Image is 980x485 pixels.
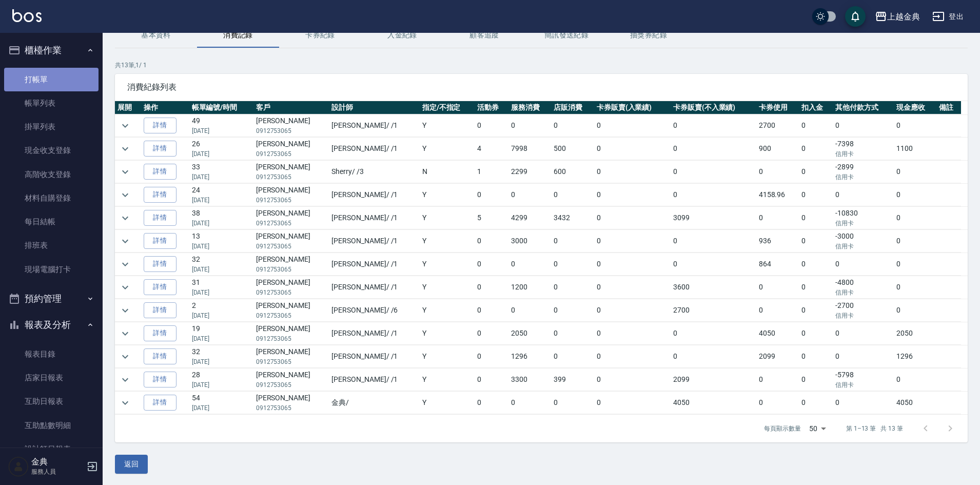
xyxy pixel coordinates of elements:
[799,230,833,253] td: 0
[420,138,475,160] td: Y
[833,207,894,229] td: -10830
[805,415,830,442] div: 50
[189,392,253,414] td: 54
[671,184,756,206] td: 0
[833,276,894,299] td: -4800
[256,334,327,343] p: 0912753065
[756,392,799,414] td: 0
[192,172,251,182] p: [DATE]
[594,322,671,345] td: 0
[189,299,253,322] td: 2
[671,276,756,299] td: 3600
[4,437,99,461] a: 設計師日報表
[594,345,671,368] td: 0
[189,253,253,276] td: 32
[671,138,756,160] td: 0
[4,390,99,413] a: 互助日報表
[607,23,690,48] button: 抽獎券紀錄
[189,207,253,229] td: 38
[256,311,327,320] p: 0912753065
[475,101,508,114] th: 活動券
[756,184,799,206] td: 4158.96
[115,61,968,70] p: 共 13 筆, 1 / 1
[475,299,508,322] td: 0
[192,288,251,297] p: [DATE]
[144,372,177,387] a: 詳情
[551,207,594,229] td: 3432
[835,219,891,228] p: 信用卡
[256,403,327,413] p: 0912753065
[551,276,594,299] td: 0
[475,230,508,253] td: 0
[756,138,799,160] td: 900
[508,207,551,229] td: 4299
[475,392,508,414] td: 0
[256,357,327,366] p: 0912753065
[799,161,833,183] td: 0
[799,299,833,322] td: 0
[799,392,833,414] td: 0
[144,210,177,226] a: 詳情
[936,101,961,114] th: 備註
[887,10,920,23] div: 上越金典
[835,172,891,182] p: 信用卡
[4,414,99,437] a: 互助點數明細
[253,345,329,368] td: [PERSON_NAME]
[329,138,419,160] td: [PERSON_NAME] / /1
[256,219,327,228] p: 0912753065
[756,207,799,229] td: 0
[189,368,253,391] td: 28
[894,322,936,345] td: 2050
[894,114,936,137] td: 0
[475,161,508,183] td: 1
[144,164,177,180] a: 詳情
[835,149,891,159] p: 信用卡
[192,242,251,251] p: [DATE]
[833,345,894,368] td: 0
[594,276,671,299] td: 0
[256,172,327,182] p: 0912753065
[420,161,475,183] td: N
[594,299,671,322] td: 0
[420,230,475,253] td: Y
[551,392,594,414] td: 0
[4,139,99,162] a: 現金收支登錄
[508,101,551,114] th: 服務消費
[871,6,924,27] button: 上越金典
[508,345,551,368] td: 1296
[420,368,475,391] td: Y
[253,322,329,345] td: [PERSON_NAME]
[799,114,833,137] td: 0
[594,392,671,414] td: 0
[475,345,508,368] td: 0
[192,196,251,205] p: [DATE]
[189,345,253,368] td: 32
[115,23,197,48] button: 基本資料
[420,114,475,137] td: Y
[799,101,833,114] th: 扣入金
[144,118,177,133] a: 詳情
[833,138,894,160] td: -7398
[833,299,894,322] td: -2700
[197,23,279,48] button: 消費記錄
[508,184,551,206] td: 0
[756,114,799,137] td: 2700
[420,322,475,345] td: Y
[253,230,329,253] td: [PERSON_NAME]
[117,257,133,272] button: expand row
[4,366,99,390] a: 店家日報表
[189,161,253,183] td: 33
[192,311,251,320] p: [DATE]
[756,345,799,368] td: 2099
[475,368,508,391] td: 0
[329,345,419,368] td: [PERSON_NAME] / /1
[31,467,84,476] p: 服務人員
[594,138,671,160] td: 0
[279,23,361,48] button: 卡券紀錄
[144,325,177,341] a: 詳情
[799,345,833,368] td: 0
[671,207,756,229] td: 3099
[189,101,253,114] th: 帳單編號/時間
[894,368,936,391] td: 0
[329,253,419,276] td: [PERSON_NAME] / /1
